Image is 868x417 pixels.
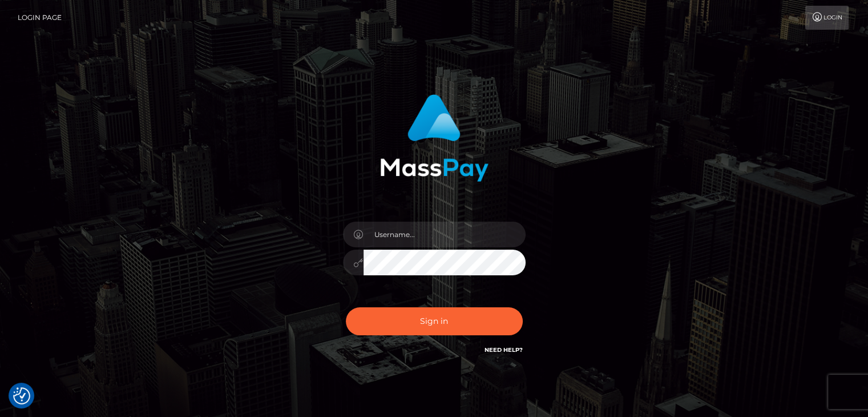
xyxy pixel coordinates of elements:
img: Revisit consent button [13,387,30,404]
input: Username... [364,222,526,247]
a: Login [805,6,849,30]
img: MassPay Login [380,94,488,182]
a: Login Page [18,6,62,30]
a: Need Help? [485,346,523,354]
button: Sign in [346,307,523,335]
button: Consent Preferences [13,387,30,404]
